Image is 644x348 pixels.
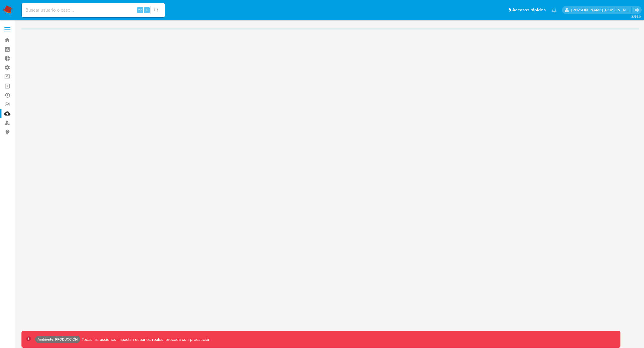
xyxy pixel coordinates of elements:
p: stella.andriano@mercadolibre.com [571,7,631,13]
span: ⌥ [138,7,142,13]
p: Todas las acciones impactan usuarios reales, proceda con precaución. [80,337,211,342]
button: search-icon [150,6,162,14]
a: Notificaciones [552,7,557,13]
input: Buscar usuario o caso... [22,6,165,14]
p: Ambiente: PRODUCCIÓN [38,338,78,341]
span: s [146,7,148,13]
a: Salir [633,7,640,13]
span: Accesos rápidos [512,7,546,13]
